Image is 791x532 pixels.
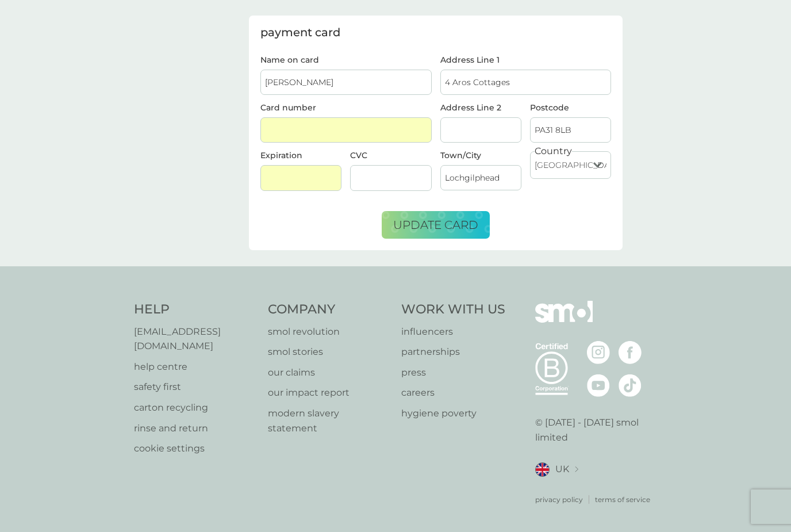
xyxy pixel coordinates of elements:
[134,380,256,395] a: safety first
[587,341,610,364] img: visit the smol Instagram page
[535,462,550,477] img: UK flag
[134,301,256,319] h4: Help
[619,341,642,364] img: visit the smol Facebook page
[535,494,583,505] a: privacy policy
[401,406,505,421] a: hygiene poverty
[268,406,390,435] a: modern slavery statement
[401,301,505,319] h4: Work With Us
[401,324,505,339] a: influencers
[134,400,256,415] a: carton recycling
[260,27,611,39] div: payment card
[401,385,505,400] a: careers
[619,374,642,397] img: visit the smol Tiktok page
[260,102,316,113] label: Card number
[440,56,612,64] label: Address Line 1
[134,324,256,354] a: [EMAIL_ADDRESS][DOMAIN_NAME]
[260,150,302,160] label: Expiration
[535,301,593,340] img: smol
[587,374,610,397] img: visit the smol Youtube page
[350,150,367,160] label: CVC
[440,151,521,159] label: Town/City
[440,104,521,112] label: Address Line 2
[265,125,427,135] iframe: Secure card number input frame
[268,324,390,339] a: smol revolution
[595,494,650,505] a: terms of service
[393,218,478,232] span: update card
[401,365,505,380] a: press
[382,211,490,239] button: update card
[268,385,390,400] a: our impact report
[265,173,337,183] iframe: Secure expiration date input frame
[555,462,569,477] span: UK
[260,56,432,64] label: Name on card
[268,345,390,359] a: smol stories
[355,173,427,183] iframe: Secure CVC input frame
[268,365,390,380] a: our claims
[535,415,658,445] p: © [DATE] - [DATE] smol limited
[134,421,256,436] a: rinse and return
[401,345,505,359] a: partnerships
[268,301,390,319] h4: Company
[134,441,256,456] a: cookie settings
[530,104,611,112] label: Postcode
[134,359,256,374] a: help centre
[535,144,572,159] label: Country
[575,466,578,473] img: select a new location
